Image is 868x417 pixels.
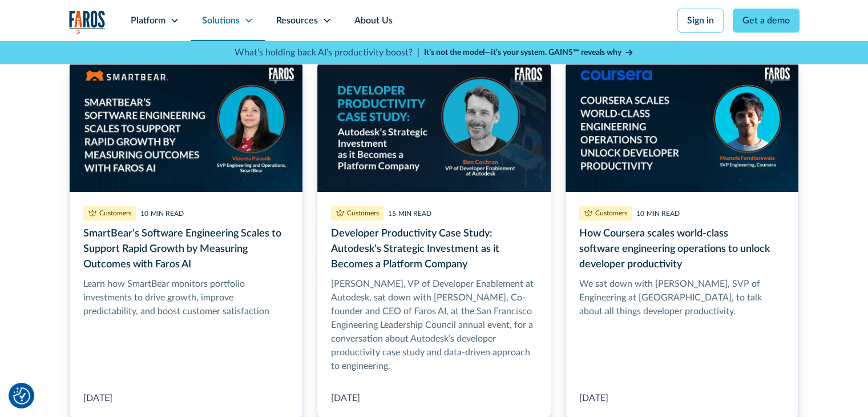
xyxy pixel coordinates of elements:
[202,14,240,27] div: Solutions
[13,387,30,404] button: Cookie Settings
[69,10,106,34] img: Logo of the analytics and reporting company Faros.
[677,9,724,33] a: Sign in
[424,49,621,57] strong: It’s not the model—it’s your system. GAINS™ reveals why
[733,9,800,33] a: Get a demo
[276,14,318,27] div: Resources
[235,46,419,59] p: What's holding back AI's productivity boost? |
[424,47,634,59] a: It’s not the model—it’s your system. GAINS™ reveals why
[69,10,106,34] a: home
[131,14,165,27] div: Platform
[13,387,30,404] img: Revisit consent button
